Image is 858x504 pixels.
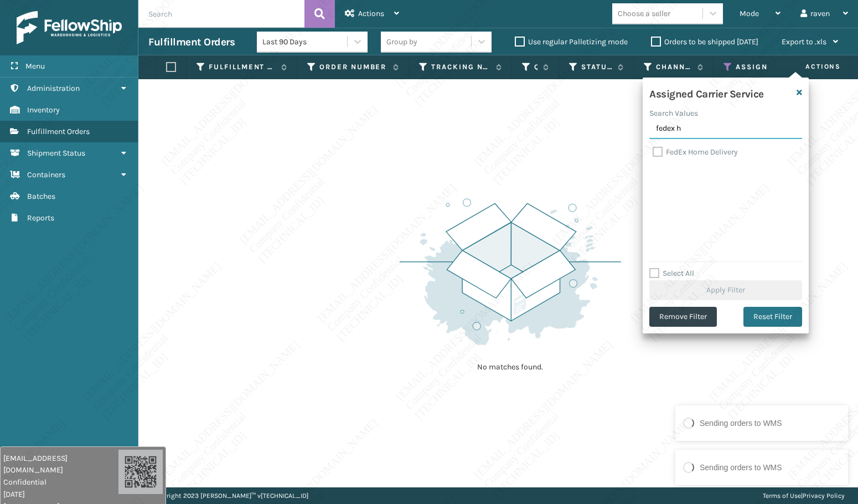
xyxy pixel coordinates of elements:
label: Search Values [649,107,698,119]
label: Fulfillment Order Id [209,62,276,72]
span: Batches [27,192,55,201]
h3: Fulfillment Orders [148,35,235,49]
label: Quantity [534,62,537,72]
label: FedEx Home Delivery [653,147,738,157]
span: Shipment Status [27,148,85,158]
label: Orders to be shipped [DATE] [651,37,758,47]
label: Tracking Number [431,62,490,72]
span: Mode [740,9,759,18]
span: Containers [27,170,65,179]
img: logo [17,11,122,44]
span: Export to .xls [782,37,826,47]
label: Order Number [319,62,387,72]
h4: Assigned Carrier Service [649,84,764,101]
label: Use regular Palletizing mode [515,37,628,47]
span: [EMAIL_ADDRESS][DOMAIN_NAME] [3,452,118,476]
span: Inventory [27,105,60,115]
span: Reports [27,213,54,223]
span: Actions [358,9,384,18]
div: Sending orders to WMS [700,418,782,429]
span: Confidential [3,476,118,488]
button: Remove Filter [649,307,717,327]
label: Assigned Carrier Service [736,62,798,72]
p: Copyright 2023 [PERSON_NAME]™ v [TECHNICAL_ID] [152,487,308,504]
span: Administration [27,84,80,93]
span: Actions [771,58,847,76]
button: Reset Filter [743,307,802,327]
button: Apply Filter [649,280,802,300]
label: Select All [649,269,694,278]
div: Choose a seller [618,8,670,19]
label: Channel [656,62,692,72]
div: Group by [386,36,417,48]
label: Status [581,62,612,72]
span: Menu [25,61,45,71]
span: [DATE] [3,488,118,500]
div: Last 90 Days [262,36,348,48]
span: Fulfillment Orders [27,127,90,136]
div: Sending orders to WMS [700,462,782,474]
